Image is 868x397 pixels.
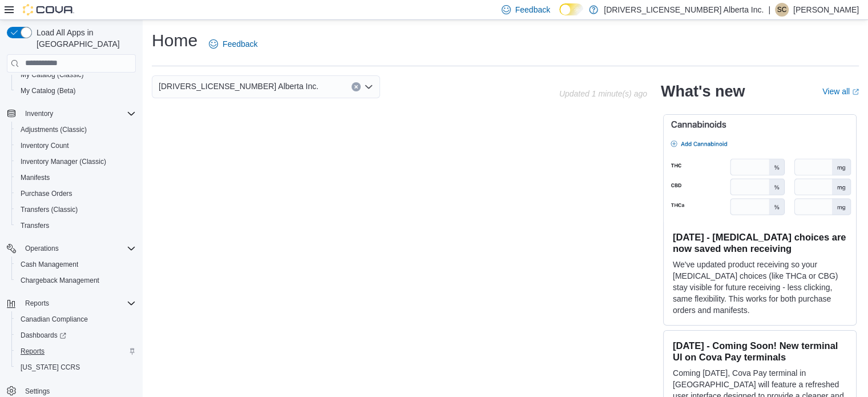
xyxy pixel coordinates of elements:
button: Operations [2,240,140,256]
button: Reports [21,296,54,310]
span: Adjustments (Classic) [16,123,136,137]
p: Updated 1 minute(s) ago [559,89,647,98]
span: SC [777,3,787,17]
button: Operations [21,242,63,255]
button: Manifests [11,170,140,186]
a: View allExternal link [822,87,859,96]
a: Adjustments (Classic) [16,123,91,137]
button: Transfers (Classic) [11,202,140,218]
span: Cash Management [21,260,78,269]
button: Chargeback Management [11,272,140,288]
button: My Catalog (Classic) [11,67,140,83]
span: Adjustments (Classic) [21,125,87,134]
span: Reports [21,347,45,356]
span: Washington CCRS [16,360,136,374]
button: Clear input [352,82,361,91]
span: Reports [16,344,136,358]
h3: [DATE] - [MEDICAL_DATA] choices are now saved when receiving [673,231,847,254]
button: Open list of options [364,82,373,91]
span: Canadian Compliance [16,312,136,326]
span: [US_STATE] CCRS [21,363,80,372]
span: Settings [25,387,50,396]
span: Inventory Manager (Classic) [21,157,106,166]
a: Chargeback Management [16,274,104,287]
a: Transfers (Classic) [16,203,82,216]
button: [US_STATE] CCRS [11,359,140,375]
span: Load All Apps in [GEOGRAPHIC_DATA] [32,27,136,50]
a: Cash Management [16,258,83,271]
span: Reports [21,296,136,310]
button: My Catalog (Beta) [11,83,140,99]
span: Transfers [16,219,136,232]
button: Reports [2,295,140,311]
a: Inventory Manager (Classic) [16,155,111,169]
button: Purchase Orders [11,186,140,202]
a: Inventory Count [16,139,74,153]
button: Transfers [11,218,140,234]
a: My Catalog (Classic) [16,68,88,82]
img: Cova [23,4,74,15]
h3: [DATE] - Coming Soon! New terminal UI on Cova Pay terminals [673,340,847,363]
span: Operations [21,242,136,255]
button: Adjustments (Classic) [11,122,140,138]
span: Manifests [21,173,50,182]
span: Transfers (Classic) [16,203,136,216]
a: Purchase Orders [16,187,77,200]
span: Inventory Count [21,141,69,150]
h2: What's new [661,82,745,101]
span: Feedback [515,4,550,15]
span: Inventory Manager (Classic) [16,155,136,169]
span: My Catalog (Beta) [21,86,76,95]
span: Operations [25,244,59,253]
span: Purchase Orders [21,189,72,198]
span: Dashboards [16,328,136,342]
a: Canadian Compliance [16,312,92,326]
a: Reports [16,344,49,358]
button: Cash Management [11,256,140,272]
a: Dashboards [16,328,71,342]
p: [DRIVERS_LICENSE_NUMBER] Alberta Inc. [604,3,764,17]
button: Inventory Manager (Classic) [11,154,140,170]
span: [DRIVERS_LICENSE_NUMBER] Alberta Inc. [159,79,318,93]
span: Transfers (Classic) [21,205,78,214]
p: [PERSON_NAME] [793,3,859,17]
span: Cash Management [16,258,136,271]
p: We've updated product receiving so your [MEDICAL_DATA] choices (like THCa or CBG) stay visible fo... [673,259,847,316]
h1: Home [152,29,197,52]
a: Feedback [204,33,262,55]
span: Dashboards [21,331,66,340]
a: Transfers [16,219,54,232]
span: Feedback [223,38,257,50]
span: Chargeback Management [21,276,99,285]
span: Chargeback Management [16,274,136,287]
a: Manifests [16,171,54,185]
span: My Catalog (Classic) [16,68,136,82]
a: Dashboards [11,327,140,343]
button: Inventory [2,106,140,122]
button: Reports [11,343,140,359]
span: Transfers [21,221,49,230]
span: Inventory [25,109,53,118]
span: My Catalog (Classic) [21,70,84,79]
span: Purchase Orders [16,187,136,200]
span: Inventory Count [16,139,136,153]
span: Inventory [21,107,136,121]
button: Inventory [21,107,58,121]
a: [US_STATE] CCRS [16,360,84,374]
p: | [768,3,770,17]
span: Manifests [16,171,136,185]
span: My Catalog (Beta) [16,84,136,98]
button: Canadian Compliance [11,311,140,327]
a: My Catalog (Beta) [16,84,80,98]
span: Canadian Compliance [21,315,88,324]
div: Shelley Crossman [775,3,789,17]
input: Dark Mode [559,3,583,15]
button: Inventory Count [11,138,140,154]
span: Reports [25,299,49,308]
svg: External link [852,89,859,95]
